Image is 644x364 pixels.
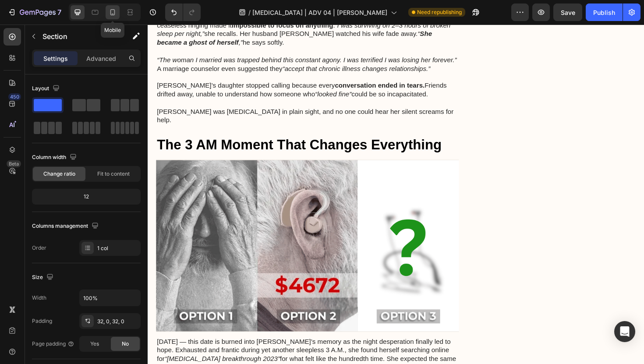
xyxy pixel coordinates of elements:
[32,272,55,283] div: Size
[42,31,114,42] p: Section
[34,191,139,203] div: 12
[32,317,52,325] div: Padding
[97,170,130,178] span: Fit to content
[57,7,61,18] p: 7
[32,340,74,348] div: Page padding
[593,8,615,17] div: Publish
[10,42,329,52] p: A marriage counselor even suggested they
[9,143,329,325] img: gempages_584729342894932568-c3cb952a-d831-4890-907c-ae7078b813b6.png
[142,43,299,50] i: “accept that chronic illness changes relationships.”
[86,54,116,63] p: Advanced
[614,321,635,342] div: Open Intercom Messenger
[7,160,21,167] div: Beta
[32,294,46,302] div: Width
[43,54,68,63] p: Settings
[32,152,78,163] div: Column width
[553,4,582,21] button: Save
[248,8,251,17] span: /
[32,220,100,232] div: Columns management
[18,350,140,357] i: “[MEDICAL_DATA] breakthrough 2023”
[32,244,46,252] div: Order
[32,83,61,95] div: Layout
[417,8,462,16] span: Need republishing
[10,88,329,106] p: [PERSON_NAME] was [MEDICAL_DATA] in plain sight, and no one could hear her silent screams for help.
[90,340,99,348] span: Yes
[198,61,293,68] strong: conversation ended in tears.
[9,117,329,138] h3: The 3 AM Moment That Changes Everything
[252,8,387,17] span: [MEDICAL_DATA] | ADV 04 | [PERSON_NAME]
[10,34,327,41] i: “The woman I married was trapped behind this constant agony. I was terrified I was losing her for...
[165,4,201,21] div: Undo/Redo
[148,25,644,364] iframe: Design area
[8,93,21,100] div: 450
[561,9,575,16] span: Save
[97,318,138,325] div: 32, 0, 32, 0
[10,6,301,23] strong: She became a ghost of herself
[4,4,65,21] button: 7
[122,340,129,348] span: No
[177,70,216,78] i: “looked fine”
[97,244,138,252] div: 1 col
[586,4,623,21] button: Publish
[80,290,140,306] input: Auto
[10,60,329,79] p: [PERSON_NAME]’s daughter stopped calling because every Friends drifted away, unable to understand...
[43,170,75,178] span: Change ratio
[10,6,301,23] i: “ ,”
